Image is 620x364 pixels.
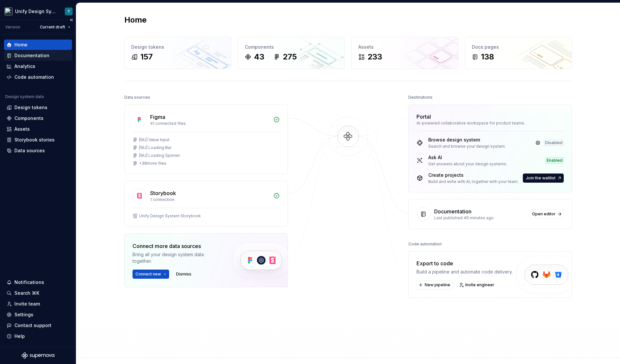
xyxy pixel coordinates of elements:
span: Dismiss [176,272,191,277]
a: Design tokens [4,102,72,113]
div: Bring all your design system data together. [133,251,221,264]
div: + 38 more files [139,161,167,166]
div: Figma [150,113,165,121]
div: 1 connection [150,197,269,202]
div: 233 [367,52,382,62]
div: Notifications [14,279,44,286]
button: Help [4,331,72,341]
button: Search ⌘K [4,288,72,298]
div: AI-powered collaborative workspace for product teams. [416,121,564,126]
span: Open editor [532,211,556,217]
div: Storybook stories [14,137,55,143]
h2: Home [124,15,147,25]
div: Data sources [14,147,45,154]
div: Destinations [408,93,433,102]
button: Dismiss [173,270,194,279]
span: New pipeline [425,282,450,288]
button: Unify Design SystemT [1,4,75,18]
div: Analytics [14,63,35,70]
button: Collapse sidebar [67,15,76,25]
div: Search ⌘K [14,290,39,296]
div: Get answers about your design systems. [428,161,507,167]
div: Assets [358,44,452,50]
button: Connect new [133,270,169,279]
div: Help [14,333,25,339]
div: Invite team [14,301,40,307]
div: Browse design system [428,137,506,143]
div: Design tokens [131,44,224,50]
div: Components [245,44,338,50]
span: Connect new [135,272,161,277]
span: Current draft [40,25,65,30]
a: Figma41 connected files[NU] Value Input[NU] Loading Bar[NU] Loading Spinner+38more files [124,105,288,174]
a: Analytics [4,61,72,72]
a: Settings [4,309,72,320]
div: Home [14,41,27,48]
a: Invite team [4,299,72,309]
div: Last published 46 minutes ago [434,215,525,221]
a: Invite engineer [457,280,497,290]
div: Version [5,25,20,30]
div: Settings [14,311,33,318]
div: Unify Design System Storybook [139,213,201,219]
span: Invite engineer [465,282,494,288]
div: Data sources [124,93,150,102]
div: Documentation [14,52,49,59]
div: Storybook [150,189,176,197]
div: [NU] Loading Spinner [139,153,180,158]
div: Search and browse your design system. [428,144,506,149]
a: Components [4,113,72,124]
div: Portal [416,113,431,121]
div: 43 [254,52,264,62]
div: Code automation [408,240,442,249]
div: 275 [283,52,297,62]
div: Export to code [416,259,513,267]
a: Assets [4,124,72,134]
a: Storybook stories [4,135,72,145]
div: [NU] Value Input [139,137,169,142]
button: New pipeline [416,280,453,290]
div: Documentation [434,207,471,215]
a: Documentation [4,50,72,61]
a: Storybook1 connectionUnify Design System Storybook [124,181,288,227]
div: Connect more data sources [133,242,221,250]
img: 9fdcaa03-8f0a-443d-a87d-0c72d3ba2d5b.png [5,8,12,15]
a: Home [4,40,72,50]
div: Code automation [14,74,54,80]
div: Components [14,115,44,122]
div: 41 connected files [150,121,269,126]
div: Design tokens [14,104,47,111]
div: Assets [14,126,30,132]
div: T [67,9,70,14]
a: Docs pages138 [465,37,572,69]
div: Build a pipeline and automate code delivery. [416,269,513,275]
a: Components43275 [238,37,345,69]
button: Notifications [4,277,72,288]
div: Create projects [428,172,519,178]
svg: Supernova Logo [22,352,54,359]
div: Build and write with AI, together with your team. [428,179,519,184]
a: Join the waitlist [523,174,564,183]
div: Ask AI [428,154,507,161]
span: Join the waitlist [526,175,556,181]
div: Contact support [14,322,51,329]
a: Data sources [4,145,72,156]
div: Unify Design System [15,8,57,15]
a: Assets233 [351,37,458,69]
div: 138 [481,52,494,62]
button: Contact support [4,320,72,331]
div: 157 [140,52,153,62]
a: Open editor [529,209,564,219]
div: Design system data [5,94,44,99]
div: [NU] Loading Bar [139,145,171,150]
div: Disabled [544,140,564,146]
div: Docs pages [472,44,565,50]
div: Enabled [545,157,564,164]
button: Current draft [37,23,73,32]
a: Code automation [4,72,72,82]
a: Design tokens157 [124,37,231,69]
